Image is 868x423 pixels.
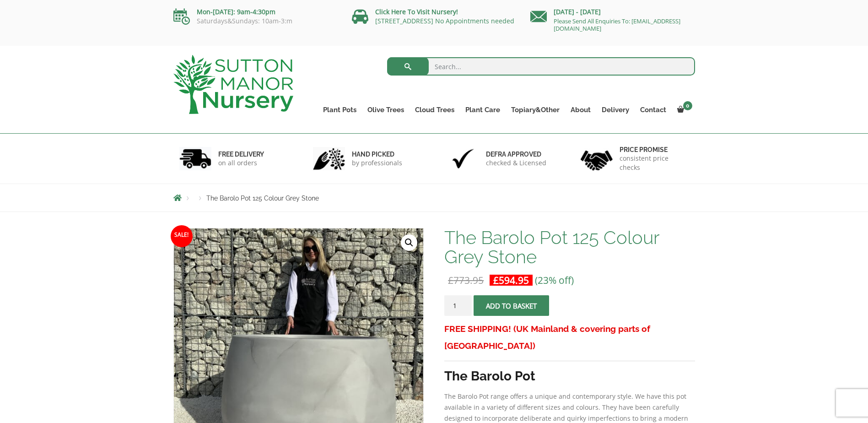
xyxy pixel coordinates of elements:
h6: hand picked [352,150,402,158]
h6: Price promise [620,146,689,154]
a: Delivery [596,103,635,116]
span: £ [493,274,499,287]
a: Click Here To Visit Nursery! [375,7,458,16]
p: Saturdays&Sundays: 10am-3:m [173,17,338,25]
bdi: 594.95 [493,274,529,287]
input: Product quantity [444,295,472,316]
span: 0 [683,101,692,110]
h3: FREE SHIPPING! (UK Mainland & covering parts of [GEOGRAPHIC_DATA]) [444,320,695,354]
a: Please Send All Enquiries To: [EMAIL_ADDRESS][DOMAIN_NAME] [554,17,680,33]
img: 4.jpg [581,145,613,173]
span: Sale! [171,225,193,247]
h6: Defra approved [486,150,546,158]
bdi: 773.95 [448,274,484,287]
a: [STREET_ADDRESS] No Appointments needed [375,16,514,25]
a: 0 [672,103,695,116]
span: £ [448,274,453,287]
strong: The Barolo Pot [444,369,535,384]
nav: Breadcrumbs [173,194,695,201]
span: (23% off) [535,274,574,287]
p: checked & Licensed [486,158,546,168]
a: Olive Trees [362,103,410,116]
a: Contact [635,103,672,116]
span: The Barolo Pot 125 Colour Grey Stone [206,195,319,202]
p: by professionals [352,158,402,168]
a: About [565,103,596,116]
img: 2.jpg [313,147,345,170]
input: Search... [387,57,695,76]
img: logo [173,55,293,114]
h1: The Barolo Pot 125 Colour Grey Stone [444,228,695,266]
a: Plant Pots [318,103,362,116]
a: View full-screen image gallery [401,234,417,251]
p: consistent price checks [620,154,689,172]
a: Cloud Trees [410,103,460,116]
p: Mon-[DATE]: 9am-4:30pm [173,6,338,17]
a: Plant Care [460,103,506,116]
a: Topiary&Other [506,103,565,116]
p: [DATE] - [DATE] [530,6,695,17]
button: Add to basket [474,295,549,316]
img: 3.jpg [447,147,479,170]
h6: FREE DELIVERY [218,150,264,158]
img: 1.jpg [179,147,211,170]
p: on all orders [218,158,264,168]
